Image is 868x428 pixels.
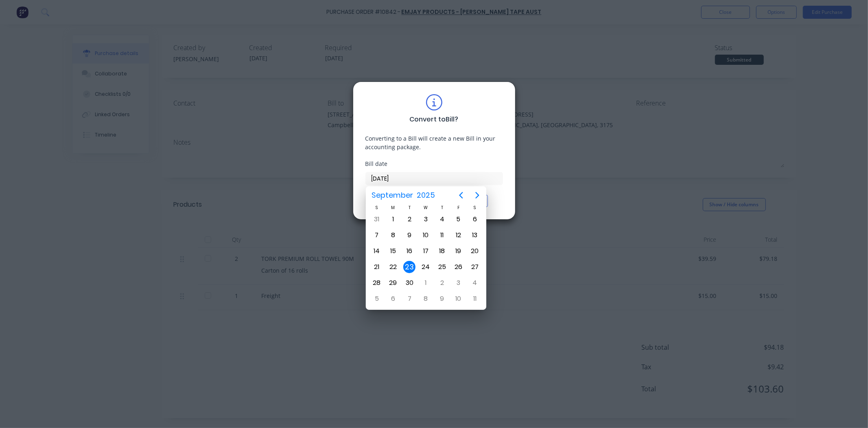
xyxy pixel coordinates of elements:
div: Converting to a Bill will create a new Bill in your accounting package. [365,134,503,151]
div: Today, Tuesday, September 23, 2025 [403,261,415,273]
div: Monday, October 6, 2025 [387,293,399,305]
div: Sunday, October 5, 2025 [371,293,383,305]
span: September [370,188,415,203]
div: Tuesday, October 7, 2025 [403,293,415,305]
div: Thursday, September 4, 2025 [436,213,448,225]
div: Wednesday, September 17, 2025 [420,245,432,257]
div: Friday, September 5, 2025 [453,213,465,225]
div: F [450,204,467,211]
div: Saturday, October 4, 2025 [469,277,481,289]
div: Tuesday, September 9, 2025 [403,229,415,241]
div: Sunday, September 14, 2025 [371,245,383,257]
div: S [369,204,385,211]
div: Saturday, October 11, 2025 [469,293,481,305]
div: Friday, October 10, 2025 [453,293,465,305]
div: Sunday, September 7, 2025 [371,229,383,241]
div: Tuesday, September 30, 2025 [403,277,415,289]
div: W [418,204,434,211]
div: Thursday, September 25, 2025 [436,261,448,273]
div: Tuesday, September 2, 2025 [403,213,415,225]
div: Wednesday, October 8, 2025 [420,293,432,305]
div: Convert to Bill ? [410,115,459,124]
div: Monday, September 15, 2025 [387,245,399,257]
div: Sunday, September 21, 2025 [371,261,383,273]
div: Bill date [365,159,503,168]
div: Wednesday, September 10, 2025 [420,229,432,241]
div: Friday, September 26, 2025 [453,261,465,273]
div: Saturday, September 20, 2025 [469,245,481,257]
div: Monday, September 22, 2025 [387,261,399,273]
button: September2025 [367,188,440,203]
div: Sunday, August 31, 2025 [371,213,383,225]
div: Thursday, September 11, 2025 [436,229,448,241]
div: Monday, September 8, 2025 [387,229,399,241]
div: Monday, September 1, 2025 [387,213,399,225]
div: Friday, October 3, 2025 [453,277,465,289]
div: Thursday, September 18, 2025 [436,245,448,257]
div: Tuesday, September 16, 2025 [403,245,415,257]
div: T [401,204,418,211]
button: Previous page [453,187,469,203]
div: S [467,204,483,211]
div: Saturday, September 27, 2025 [469,261,481,273]
span: 2025 [415,188,437,203]
button: Next page [469,187,485,203]
div: Wednesday, September 3, 2025 [420,213,432,225]
div: Saturday, September 6, 2025 [469,213,481,225]
div: T [434,204,450,211]
div: Friday, September 12, 2025 [453,229,465,241]
div: Thursday, October 9, 2025 [436,293,448,305]
div: Friday, September 19, 2025 [453,245,465,257]
div: Wednesday, September 24, 2025 [420,261,432,273]
div: Thursday, October 2, 2025 [436,277,448,289]
div: M [385,204,401,211]
div: Sunday, September 28, 2025 [371,277,383,289]
div: Saturday, September 13, 2025 [469,229,481,241]
div: Monday, September 29, 2025 [387,277,399,289]
div: Wednesday, October 1, 2025 [420,277,432,289]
